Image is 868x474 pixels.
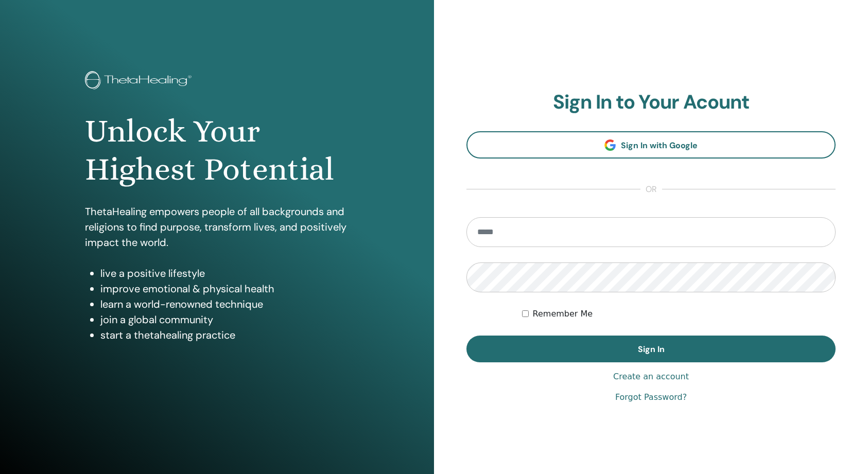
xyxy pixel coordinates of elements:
div: Keep me authenticated indefinitely or until I manually logout [522,308,836,320]
a: Create an account [613,371,689,383]
a: Forgot Password? [615,391,687,403]
li: learn a world-renowned technique [100,296,349,312]
li: join a global community [100,312,349,327]
li: start a thetahealing practice [100,327,349,343]
h2: Sign In to Your Acount [466,91,836,114]
span: or [640,183,662,196]
label: Remember Me [533,308,593,320]
span: Sign In [638,344,665,355]
p: ThetaHealing empowers people of all backgrounds and religions to find purpose, transform lives, a... [85,204,349,250]
li: live a positive lifestyle [100,266,349,281]
button: Sign In [466,336,836,362]
span: Sign In with Google [621,140,698,151]
h1: Unlock Your Highest Potential [85,112,349,189]
li: improve emotional & physical health [100,281,349,296]
a: Sign In with Google [466,131,836,159]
